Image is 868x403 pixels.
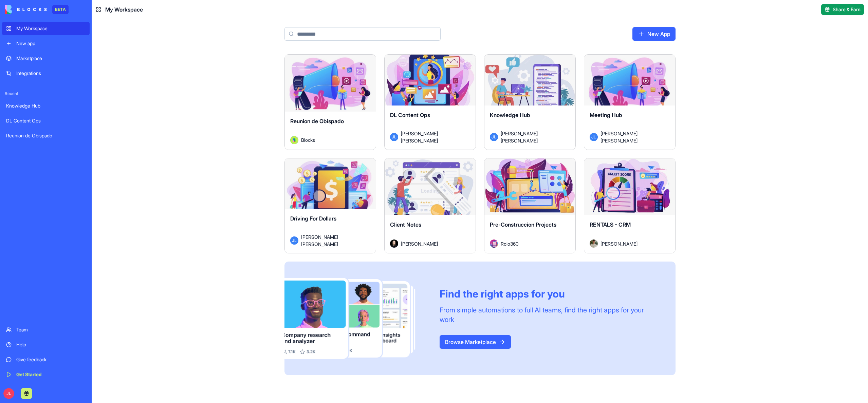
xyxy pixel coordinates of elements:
[590,239,598,248] img: Avatar
[390,239,398,248] img: Avatar
[284,158,376,254] a: Driving For DollarsJL[PERSON_NAME] [PERSON_NAME]
[2,129,90,142] a: Reunion de Obispado
[440,305,659,324] div: From simple automations to full AI teams, find the right apps for your work
[2,114,90,128] a: DL Content Ops
[5,5,47,14] img: logo
[52,5,69,14] div: BETA
[484,158,576,254] a: Pre-Construccion ProjectsAvatarRolo360
[601,130,664,144] span: [PERSON_NAME] [PERSON_NAME]
[390,112,430,118] span: DL Content Ops
[821,4,864,15] button: Share & Earn
[2,323,90,337] a: Team
[490,221,556,228] span: Pre-Construccion Projects
[2,52,90,65] a: Marketplace
[2,37,90,50] a: New app
[5,5,69,14] a: BETA
[284,278,429,359] img: Frame_181_egmpey.png
[440,335,511,349] a: Browse Marketplace
[16,40,86,47] div: New app
[290,118,344,124] span: Reunion de Obispado
[2,99,90,113] a: Knowledge Hub
[301,136,315,143] span: Blocks
[301,233,365,248] span: [PERSON_NAME] [PERSON_NAME]
[833,6,861,13] span: Share & Earn
[584,54,676,150] a: Meeting HubJL[PERSON_NAME] [PERSON_NAME]
[590,221,631,228] span: RENTALS - CRM
[490,239,498,248] img: Avatar
[16,356,86,363] div: Give feedback
[384,158,476,254] a: Client NotesAvatar[PERSON_NAME]
[16,326,86,333] div: Team
[390,133,398,141] span: JL
[584,158,676,254] a: RENTALS - CRMAvatar[PERSON_NAME]
[590,133,598,141] span: JL
[484,54,576,150] a: Knowledge HubJL[PERSON_NAME] [PERSON_NAME]
[2,368,90,381] a: Get Started
[490,133,498,141] span: JL
[2,353,90,366] a: Give feedback
[16,341,86,348] div: Help
[601,240,638,247] span: [PERSON_NAME]
[390,221,421,228] span: Client Notes
[290,236,298,245] span: JL
[401,240,438,247] span: [PERSON_NAME]
[401,130,465,144] span: [PERSON_NAME] [PERSON_NAME]
[2,22,90,35] a: My Workspace
[290,136,298,144] img: Avatar
[2,338,90,351] a: Help
[284,54,376,150] a: Reunion de ObispadoAvatarBlocks
[490,112,530,118] span: Knowledge Hub
[632,27,676,41] a: New App
[105,5,143,14] span: My Workspace
[16,70,86,77] div: Integrations
[590,112,622,118] span: Meeting Hub
[2,66,90,80] a: Integrations
[440,288,659,300] div: Find the right apps for you
[16,371,86,378] div: Get Started
[16,55,86,62] div: Marketplace
[6,117,86,124] div: DL Content Ops
[16,25,86,32] div: My Workspace
[501,240,519,247] span: Rolo360
[501,130,565,144] span: [PERSON_NAME] [PERSON_NAME]
[290,215,336,222] span: Driving For Dollars
[384,54,476,150] a: DL Content OpsJL[PERSON_NAME] [PERSON_NAME]
[2,91,90,96] span: Recent
[6,132,86,139] div: Reunion de Obispado
[6,102,86,109] div: Knowledge Hub
[3,388,14,399] span: JL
